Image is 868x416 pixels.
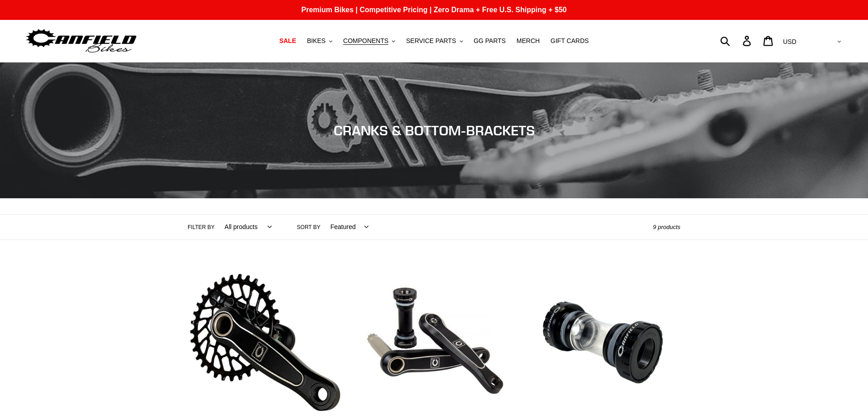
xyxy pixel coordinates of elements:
a: MERCH [512,35,544,47]
label: Sort by [297,223,321,231]
span: GIFT CARDS [551,37,589,45]
label: Filter by [188,223,215,231]
a: SALE [275,35,301,47]
a: GIFT CARDS [546,35,594,47]
span: BIKES [307,37,325,45]
span: COMPONENTS [343,37,388,45]
span: SALE [279,37,296,45]
button: SERVICE PARTS [401,35,467,47]
span: GG PARTS [474,37,506,45]
span: CRANKS & BOTTOM-BRACKETS [334,122,535,139]
span: 9 products [653,224,680,230]
button: COMPONENTS [339,35,400,47]
a: GG PARTS [469,35,510,47]
span: SERVICE PARTS [406,37,456,45]
button: BIKES [302,35,337,47]
input: Search [725,31,748,51]
span: MERCH [517,37,540,45]
img: Canfield Bikes [25,27,138,55]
